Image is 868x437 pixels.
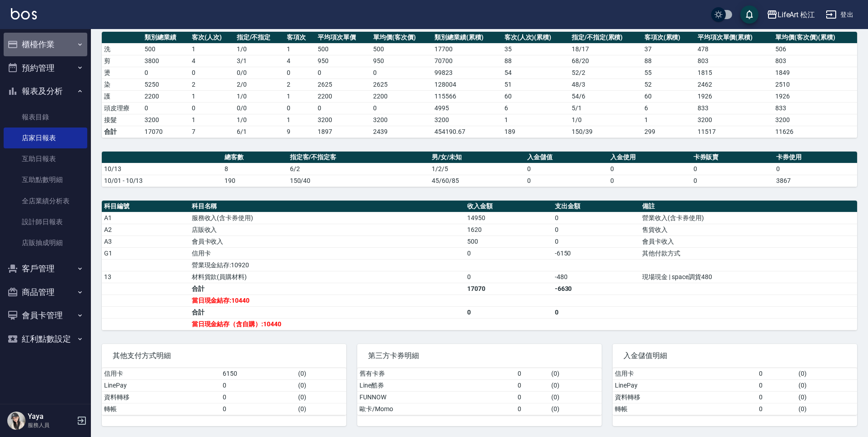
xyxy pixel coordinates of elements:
td: 2200 [315,90,371,102]
span: 第三方卡券明細 [368,351,591,360]
td: 68 / 20 [569,55,642,67]
th: 指定/不指定 [234,32,285,44]
table: a dense table [102,201,857,330]
td: 17700 [432,43,502,55]
td: 接髮 [102,114,142,126]
td: ( 0 ) [549,368,602,380]
td: 1 [284,43,315,55]
td: 14950 [465,212,553,224]
td: -6630 [553,283,640,295]
td: 1897 [315,126,371,137]
td: 1 [190,43,234,55]
td: 3200 [773,114,857,126]
th: 單均價(客次價) [371,32,432,44]
td: ( 0 ) [296,391,346,403]
td: 1 [502,114,569,126]
td: A1 [102,212,190,224]
td: 4 [190,55,234,67]
td: 51 [502,79,569,90]
td: 10/13 [102,163,222,175]
td: 88 [502,55,569,67]
td: 1/2/5 [429,163,525,175]
td: 55 [642,67,695,79]
td: 1 [284,114,315,126]
td: 0 [608,175,691,187]
td: 3200 [371,114,432,126]
td: 3200 [315,114,371,126]
td: 1 [284,90,315,102]
td: 60 [642,90,695,102]
td: 洗 [102,43,142,55]
table: a dense table [357,368,602,415]
td: 0 [284,67,315,79]
td: 1926 [695,90,773,102]
td: 0 [371,102,432,114]
th: 客項次(累積) [642,32,695,44]
td: 合計 [190,283,465,295]
td: 營業現金結存:10920 [190,259,465,271]
td: 2200 [371,90,432,102]
td: 500 [315,43,371,55]
th: 備註 [640,201,857,212]
button: 登出 [822,6,857,23]
td: 0 [315,102,371,114]
td: 會員卡收入 [640,236,857,247]
td: A3 [102,236,190,247]
td: 2625 [315,79,371,90]
td: 信用卡 [190,247,465,259]
td: 0 [774,163,857,175]
th: 收入金額 [465,201,553,212]
td: 3200 [432,114,502,126]
td: 2 / 0 [234,79,285,90]
button: 紅利點數設定 [4,327,87,351]
button: 商品管理 [4,280,87,304]
td: 54 / 6 [569,90,642,102]
td: 2 [284,79,315,90]
th: 指定客/不指定客 [288,152,430,163]
a: 互助點數明細 [4,169,87,190]
th: 類別總業績 [142,32,190,44]
td: 0 [371,67,432,79]
td: 0 [757,379,796,391]
th: 類別總業績(累積) [432,32,502,44]
td: 0 [553,236,640,247]
td: 35 [502,43,569,55]
td: 當日現金結存（含自購）:10440 [190,318,465,330]
td: 0 [515,379,549,391]
td: 1 / 0 [569,114,642,126]
td: 5250 [142,79,190,90]
td: ( 0 ) [796,368,857,380]
th: 指定/不指定(累積) [569,32,642,44]
button: 預約管理 [4,56,87,80]
a: 設計師日報表 [4,211,87,232]
a: 報表目錄 [4,107,87,128]
td: 454190.67 [432,126,502,137]
td: 2625 [371,79,432,90]
td: 1926 [773,90,857,102]
td: 資料轉移 [613,391,757,403]
td: 115566 [432,90,502,102]
table: a dense table [613,368,857,415]
td: 833 [773,102,857,114]
td: 轉帳 [613,403,757,415]
td: 1 / 0 [234,43,285,55]
td: 0 [553,212,640,224]
td: 7 [190,126,234,137]
td: 1815 [695,67,773,79]
td: 803 [695,55,773,67]
td: ( 0 ) [796,391,857,403]
a: 店家日報表 [4,128,87,148]
td: FUNNOW [357,391,515,403]
td: 60 [502,90,569,102]
button: LifeArt 松江 [763,5,819,24]
td: 70700 [432,55,502,67]
td: LinePay [613,379,757,391]
td: 3200 [142,114,190,126]
td: 2200 [142,90,190,102]
img: Logo [11,8,37,20]
td: 478 [695,43,773,55]
td: 0 / 0 [234,102,285,114]
td: 2439 [371,126,432,137]
td: ( 0 ) [549,403,602,415]
td: 10/01 - 10/13 [102,175,222,187]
